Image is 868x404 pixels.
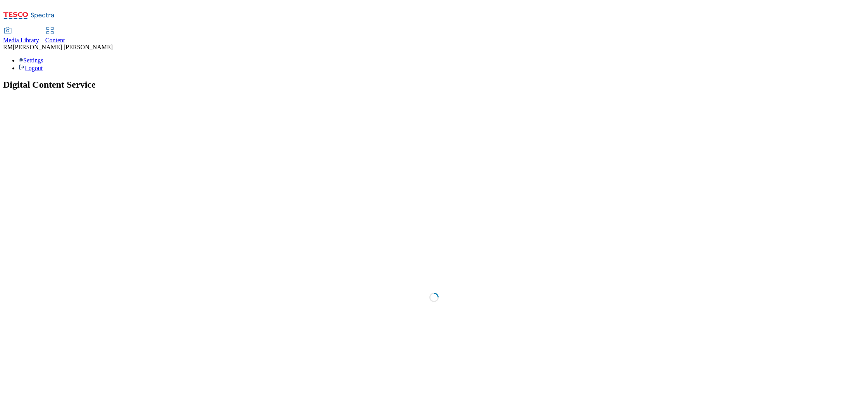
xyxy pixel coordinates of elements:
span: Content [45,37,65,43]
span: [PERSON_NAME] [PERSON_NAME] [13,44,113,50]
a: Settings [19,57,43,64]
a: Content [45,28,65,44]
a: Media Library [3,28,39,44]
span: RM [3,44,13,50]
h1: Digital Content Service [3,79,865,90]
span: Media Library [3,37,39,43]
a: Logout [19,65,43,71]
